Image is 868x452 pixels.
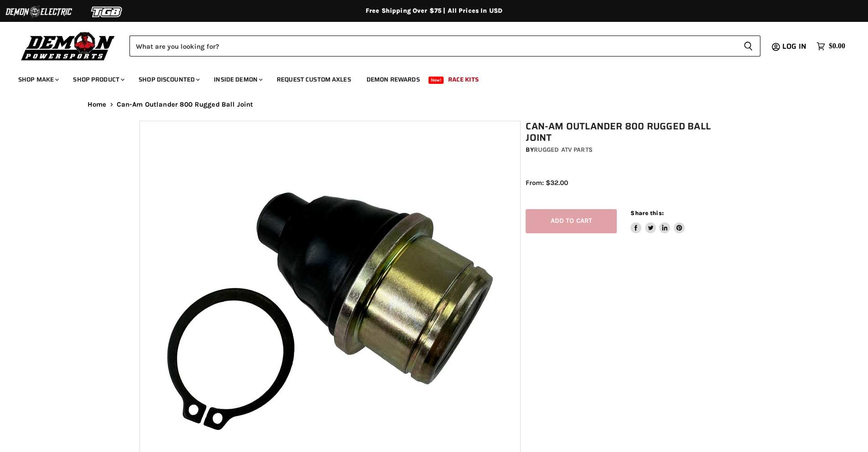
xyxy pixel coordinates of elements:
a: Race Kits [441,70,486,89]
button: Search [736,36,760,56]
div: Free Shipping Over $75 | All Prices In USD [69,7,799,15]
a: $0.00 [812,40,850,53]
input: Search [129,36,736,56]
a: Shop Make [11,70,64,89]
h1: Can-Am Outlander 800 Rugged Ball Joint [526,121,734,144]
nav: Breadcrumbs [69,101,799,108]
img: Demon Powersports [18,30,118,62]
a: Inside Demon [207,70,268,89]
a: Log in [778,42,812,51]
a: Shop Product [66,70,130,89]
a: Request Custom Axles [270,70,358,89]
span: Log in [782,41,806,52]
span: From: $32.00 [526,179,568,187]
ul: Main menu [11,67,843,89]
span: $0.00 [829,42,845,51]
a: Home [88,101,107,108]
span: New! [429,77,444,84]
span: Can-Am Outlander 800 Rugged Ball Joint [117,101,253,108]
form: Product [129,36,760,56]
div: by [526,145,734,155]
a: Rugged ATV Parts [534,146,593,154]
img: TGB Logo 2 [73,3,141,21]
a: Demon Rewards [360,70,427,89]
span: Share this: [630,210,663,216]
aside: Share this: [630,209,685,233]
a: Shop Discounted [132,70,205,89]
img: Demon Electric Logo 2 [5,3,73,21]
